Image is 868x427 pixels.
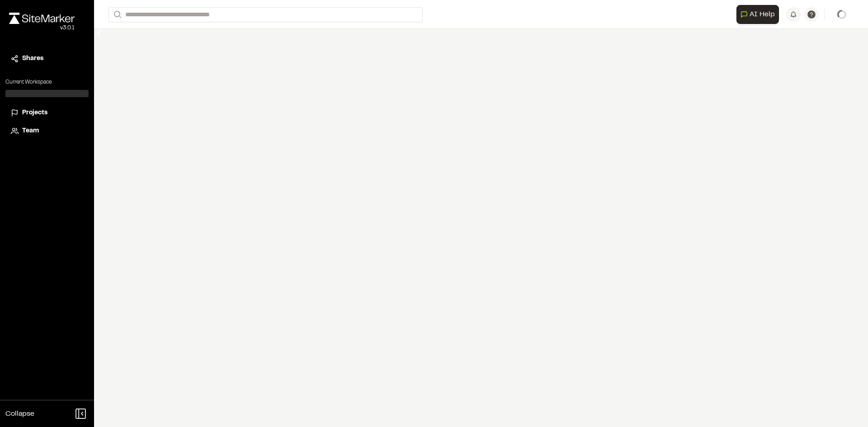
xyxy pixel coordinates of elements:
[108,7,125,22] button: Search
[736,5,779,24] button: Open AI Assistant
[22,126,39,136] span: Team
[9,24,75,32] div: Oh geez...please don't...
[750,9,775,20] span: AI Help
[5,408,34,419] span: Collapse
[22,54,43,64] span: Shares
[11,54,83,64] a: Shares
[9,13,75,24] img: rebrand.png
[736,5,783,24] div: Open AI Assistant
[11,126,83,136] a: Team
[11,108,83,118] a: Projects
[5,78,89,86] p: Current Workspace
[22,108,47,118] span: Projects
